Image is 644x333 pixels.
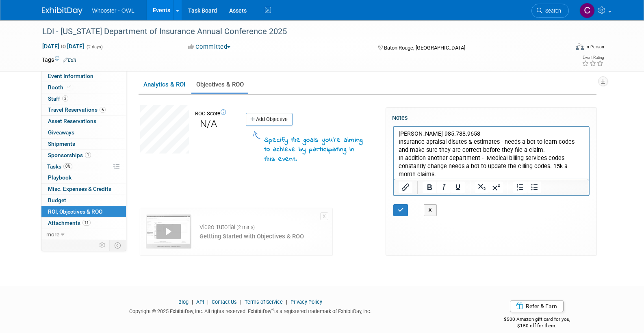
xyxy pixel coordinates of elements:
button: Committed [185,43,234,51]
a: Playbook [41,172,126,183]
img: Format-Inperson.png [576,43,584,50]
a: Travel Reservations6 [41,104,126,115]
span: more [46,231,59,238]
span: to [59,43,67,50]
span: Misc. Expenses & Credits [48,186,111,192]
a: Search [531,4,569,18]
a: Privacy Policy [291,299,322,305]
td: Toggle Event Tabs [109,240,126,251]
button: Italic [437,182,451,193]
sup: ® [271,307,274,312]
button: Bold [423,182,436,193]
a: Giveaways [41,127,126,138]
span: 11 [82,220,91,226]
a: Booth [41,82,126,93]
button: Bullet list [527,182,541,193]
span: | [238,299,243,305]
div: Gettting Started with Objectives & ROO [199,232,304,241]
a: Misc. Expenses & Credits [41,184,126,195]
span: Asset Reservations [48,118,96,124]
span: Tasks [47,163,72,170]
a: Refer & Earn [510,300,564,312]
a: API [196,299,204,305]
a: Edit [63,57,76,63]
span: Giveaways [48,129,74,136]
div: Specify the goals you're aiming to achieve by participating in this event. [264,136,368,164]
span: (2 mins) [236,224,255,231]
a: Attachments11 [41,218,126,229]
span: Budget [48,197,66,203]
span: Shipments [48,141,75,147]
span: ROI, Objectives & ROO [48,208,102,215]
a: Event Information [41,71,126,82]
iframe: Rich Text Area [394,127,589,179]
a: Asset Reservations [41,116,126,127]
span: 6 [100,107,106,113]
img: ExhibitDay [42,7,82,15]
div: Video Tutorial [199,223,304,231]
div: Copyright © 2025 ExhibitDay, Inc. All rights reserved. ExhibitDay is a registered trademark of Ex... [42,306,460,315]
span: | [190,299,195,305]
span: Attachments [48,220,91,226]
div: Event Rating [582,56,604,60]
div: In-Person [585,44,604,50]
span: 3 [62,95,68,102]
div: N/A [196,118,221,130]
button: Insert/edit link [399,182,412,193]
span: | [284,299,289,305]
td: Personalize Event Tab Strip [95,240,110,251]
a: Shipments [41,138,126,149]
a: Budget [41,195,126,206]
a: Staff3 [41,93,126,104]
img: Clare Louise Southcombe [579,3,595,18]
span: Baton Rouge, [GEOGRAPHIC_DATA] [384,45,465,51]
span: Travel Reservations [48,106,106,113]
i: Booth reservation complete [67,85,71,89]
span: (2 days) [86,44,103,50]
a: Contact Us [212,299,237,305]
div: Event Format [521,42,605,54]
button: Superscript [489,182,503,193]
span: Search [542,8,561,14]
a: Objectives & ROO [191,77,248,93]
div: $150 off for them. [471,322,603,329]
span: Event Information [48,73,93,79]
div: LDI - [US_STATE] Department of Insurance Annual Conference 2025 [39,24,557,39]
button: X [320,212,328,220]
div: Notes [392,114,590,122]
span: Staff [48,95,68,102]
a: Blog [178,299,189,305]
a: Add Objective [246,113,293,126]
a: Analytics & ROI [139,77,190,93]
span: 0% [63,163,72,169]
td: Tags [42,56,76,64]
div: ROO Score [195,110,226,118]
span: Sponsorships [48,152,91,158]
span: Booth [48,84,73,91]
button: Numbered list [513,182,527,193]
a: Terms of Service [245,299,283,305]
a: more [41,229,126,240]
span: 1 [85,152,91,158]
a: Tasks0% [41,161,126,172]
a: ROI, Objectives & ROO [41,206,126,217]
div: $500 Amazon gift card for you, [471,311,603,329]
span: [DATE] [DATE] [42,43,85,50]
span: | [205,299,210,305]
span: Whooster - OWL [92,7,134,14]
div: Play [156,224,181,239]
button: Underline [451,182,465,193]
a: Sponsorships1 [41,150,126,161]
button: Subscript [475,182,489,193]
span: Playbook [48,174,72,181]
button: X [424,204,437,216]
